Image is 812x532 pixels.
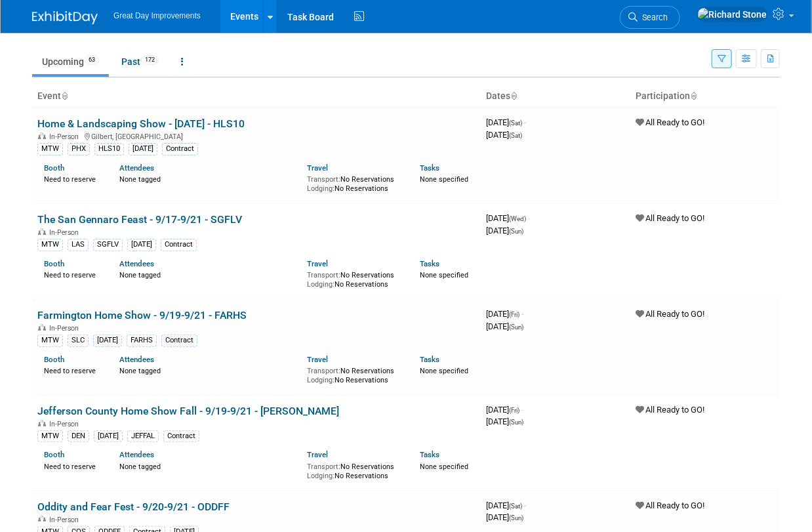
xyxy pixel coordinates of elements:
[44,259,64,268] a: Booth
[37,335,63,346] div: MTW
[61,91,68,101] a: Sort by Event Name
[509,215,526,222] span: (Wed)
[93,335,122,346] div: [DATE]
[509,323,523,331] span: (Sun)
[113,11,201,20] span: Great Day Improvements
[636,501,704,510] span: All Ready to GO!
[524,501,526,510] span: -
[486,309,523,319] span: [DATE]
[636,405,704,415] span: All Ready to GO!
[129,143,157,155] div: [DATE]
[509,502,522,510] span: (Sat)
[420,450,439,459] a: Tasks
[85,55,99,65] span: 63
[127,239,156,251] div: [DATE]
[690,91,697,101] a: Sort by Participation Type
[94,143,124,155] div: HLS10
[636,117,704,127] span: All Ready to GO!
[161,335,197,346] div: Contract
[44,460,100,472] div: Need to reserve
[509,407,519,414] span: (Fri)
[697,7,767,22] img: Richard Stone
[307,184,335,193] span: Lodging:
[37,405,339,417] a: Jefferson County Home Show Fall - 9/19-9/21 - [PERSON_NAME]
[307,450,328,459] a: Travel
[37,430,63,442] div: MTW
[510,91,517,101] a: Sort by Start Date
[127,335,157,346] div: FARHS
[636,213,704,223] span: All Ready to GO!
[38,516,46,522] img: In-Person Event
[37,239,63,251] div: MTW
[38,228,46,235] img: In-Person Event
[68,239,89,251] div: LAS
[141,55,159,65] span: 172
[420,367,468,375] span: None specified
[49,516,83,524] span: In-Person
[119,450,154,459] a: Attendees
[486,130,522,140] span: [DATE]
[420,259,439,268] a: Tasks
[37,213,242,226] a: The San Gennaro Feast - 9/17-9/21 - SGFLV
[420,271,468,279] span: None specified
[420,462,468,471] span: None specified
[93,239,123,251] div: SGFLV
[37,143,63,155] div: MTW
[119,163,154,173] a: Attendees
[486,512,523,522] span: [DATE]
[420,355,439,364] a: Tasks
[509,514,523,522] span: (Sun)
[307,175,340,184] span: Transport:
[528,213,530,223] span: -
[307,271,340,279] span: Transport:
[161,239,197,251] div: Contract
[486,213,530,223] span: [DATE]
[307,376,335,384] span: Lodging:
[307,472,335,480] span: Lodging:
[620,6,680,29] a: Search
[37,501,230,513] a: Oddity and Fear Fest - 9/20-9/21 - ODDFF
[49,324,83,333] span: In-Person
[37,117,245,130] a: Home & Landscaping Show - [DATE] - HLS10
[524,117,526,127] span: -
[486,321,523,331] span: [DATE]
[481,85,630,108] th: Dates
[486,226,523,235] span: [DATE]
[307,268,400,289] div: No Reservations No Reservations
[307,355,328,364] a: Travel
[307,259,328,268] a: Travel
[127,430,159,442] div: JEFFAL
[163,430,199,442] div: Contract
[119,173,298,184] div: None tagged
[49,420,83,428] span: In-Person
[68,335,89,346] div: SLC
[307,280,335,289] span: Lodging:
[420,163,439,173] a: Tasks
[307,367,340,375] span: Transport:
[521,309,523,319] span: -
[638,12,668,22] span: Search
[68,143,90,155] div: PHX
[307,460,400,480] div: No Reservations No Reservations
[307,163,328,173] a: Travel
[38,420,46,426] img: In-Person Event
[119,355,154,364] a: Attendees
[162,143,198,155] div: Contract
[32,11,98,24] img: ExhibitDay
[119,364,298,376] div: None tagged
[38,324,46,331] img: In-Person Event
[49,133,83,141] span: In-Person
[307,173,400,193] div: No Reservations No Reservations
[49,228,83,237] span: In-Person
[509,311,519,318] span: (Fri)
[68,430,89,442] div: DEN
[94,430,123,442] div: [DATE]
[38,133,46,139] img: In-Person Event
[32,49,109,74] a: Upcoming63
[44,173,100,184] div: Need to reserve
[486,417,523,426] span: [DATE]
[37,131,476,141] div: Gilbert, [GEOGRAPHIC_DATA]
[112,49,169,74] a: Past172
[44,163,64,173] a: Booth
[37,309,247,321] a: Farmington Home Show - 9/19-9/21 - FARHS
